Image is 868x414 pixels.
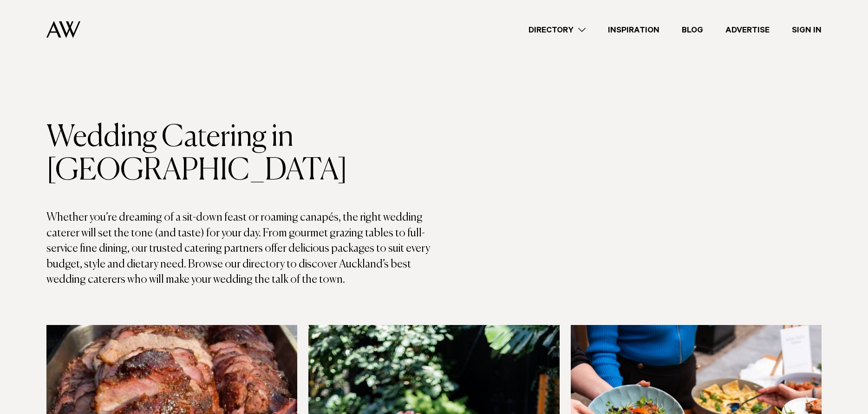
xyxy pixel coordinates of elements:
a: Directory [517,24,597,36]
a: Sign In [781,24,833,36]
a: Blog [671,24,714,36]
a: Inspiration [597,24,671,36]
img: Auckland Weddings Logo [46,21,80,38]
h1: Wedding Catering in [GEOGRAPHIC_DATA] [46,121,434,188]
p: Whether you’re dreaming of a sit-down feast or roaming canapés, the right wedding caterer will se... [46,210,434,288]
a: Advertise [714,24,781,36]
